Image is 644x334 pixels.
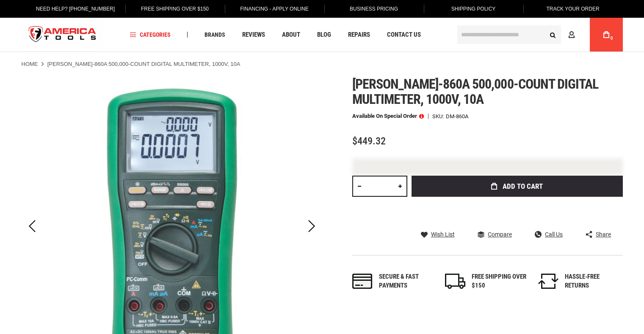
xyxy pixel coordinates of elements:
[535,231,563,238] a: Call Us
[22,60,38,68] a: Home
[278,29,304,41] a: About
[565,272,620,291] div: HASSLE-FREE RETURNS
[242,32,265,38] span: Reviews
[545,27,561,43] button: Search
[352,274,373,289] img: payments
[126,29,174,41] a: Categories
[503,183,543,190] span: Add to Cart
[282,32,300,38] span: About
[352,135,386,147] span: $449.32
[205,32,225,38] span: Brands
[344,29,374,41] a: Repairs
[431,231,455,237] span: Wish List
[598,18,614,52] a: 0
[238,29,269,41] a: Reviews
[313,29,335,41] a: Blog
[538,274,558,289] img: returns
[451,6,496,12] span: Shipping Policy
[352,76,599,107] span: [PERSON_NAME]-860a 500,000-count digital multimeter, 1000v, 10a
[130,32,171,38] span: Categories
[317,32,331,38] span: Blog
[432,114,446,119] strong: SKU
[472,272,527,291] div: FREE SHIPPING OVER $150
[383,29,425,41] a: Contact Us
[352,113,424,119] p: Available on Special Order
[596,231,611,237] span: Share
[387,32,421,38] span: Contact Us
[445,274,465,289] img: shipping
[22,19,104,51] a: store logo
[478,231,512,238] a: Compare
[22,19,104,51] img: America Tools
[488,231,512,237] span: Compare
[201,29,229,41] a: Brands
[348,32,370,38] span: Repairs
[545,231,563,237] span: Call Us
[379,272,434,291] div: Secure & fast payments
[611,36,613,41] span: 0
[421,231,455,238] a: Wish List
[412,176,623,197] button: Add to Cart
[47,61,240,67] strong: [PERSON_NAME]-860A 500,000-COUNT DIGITAL MULTIMETER, 1000V, 10A
[446,114,468,119] div: DM-860A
